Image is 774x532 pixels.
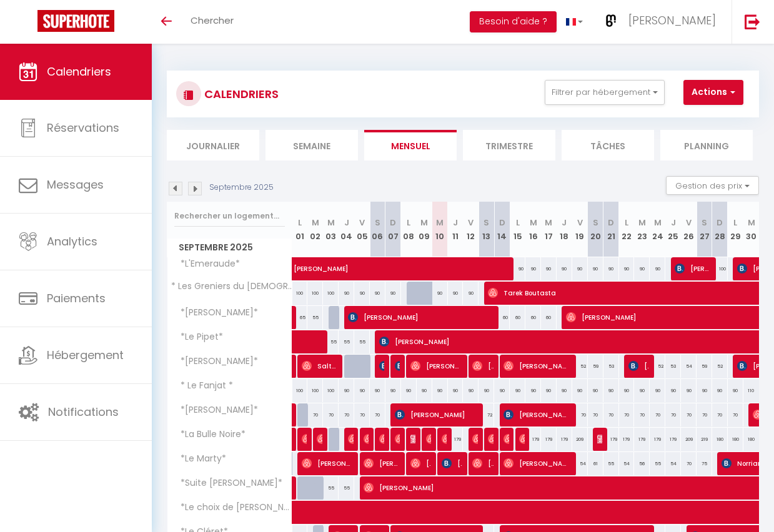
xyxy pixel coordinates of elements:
[728,202,743,257] th: 29
[743,379,759,402] div: 110
[339,476,354,500] div: 55
[448,428,464,451] div: 179
[370,403,385,426] div: 70
[292,202,308,257] th: 01
[375,217,380,229] abbr: S
[426,427,431,451] span: El-[PERSON_NAME]
[712,428,728,451] div: 180
[625,217,628,229] abbr: L
[395,354,400,378] span: [PERSON_NAME]
[494,202,510,257] th: 14
[634,202,650,257] th: 23
[370,202,385,257] th: 06
[712,379,728,402] div: 90
[298,217,302,229] abbr: L
[665,379,681,402] div: 90
[634,379,650,402] div: 90
[323,202,339,257] th: 03
[323,379,339,402] div: 100
[697,379,712,402] div: 90
[169,379,236,393] span: * Le Fanjat *
[209,182,274,194] p: Septembre 2025
[702,217,707,229] abbr: S
[530,217,537,229] abbr: M
[557,379,572,402] div: 90
[525,428,541,451] div: 179
[681,452,697,475] div: 70
[323,476,339,500] div: 55
[420,217,428,229] abbr: M
[671,217,676,229] abbr: J
[519,427,524,451] span: [PERSON_NAME]
[472,354,493,378] span: [PERSON_NAME] Mebasti
[47,64,111,79] span: Calendriers
[169,428,249,441] span: *La Bulle Noire*
[292,379,308,402] div: 100
[47,177,104,192] span: Messages
[169,355,261,368] span: *[PERSON_NAME]*
[470,11,557,32] button: Besoin d'aide ?
[479,202,494,257] th: 13
[37,10,114,32] img: Super Booking
[407,217,410,229] abbr: L
[379,427,384,451] span: [PERSON_NAME]
[401,202,417,257] th: 08
[302,427,307,451] span: Cany [PERSON_NAME]
[650,202,665,257] th: 24
[603,403,619,426] div: 70
[379,354,384,378] span: [PERSON_NAME]
[712,202,728,257] th: 28
[557,202,572,257] th: 18
[510,202,525,257] th: 15
[681,428,697,451] div: 209
[504,354,571,378] span: [PERSON_NAME]
[339,379,354,402] div: 90
[339,282,354,305] div: 90
[499,217,505,229] abbr: D
[169,306,261,320] span: *[PERSON_NAME]*
[681,355,697,378] div: 54
[712,403,728,426] div: 70
[681,403,697,426] div: 70
[463,130,555,160] li: Trimestre
[432,282,448,305] div: 90
[562,217,567,229] abbr: J
[665,202,681,257] th: 25
[504,403,571,426] span: [PERSON_NAME]
[650,452,665,475] div: 55
[619,428,635,451] div: 179
[348,427,353,451] span: [PERSON_NAME]
[354,202,370,257] th: 05
[681,379,697,402] div: 90
[628,12,716,28] span: [PERSON_NAME]
[650,379,665,402] div: 90
[675,257,711,280] span: [PERSON_NAME]
[432,379,448,402] div: 90
[728,403,743,426] div: 70
[354,330,370,353] div: 55
[169,282,294,291] span: * Les Greniers du [DEMOGRAPHIC_DATA] *
[572,403,588,426] div: 70
[665,428,681,451] div: 179
[436,217,444,229] abbr: M
[292,306,308,329] div: 65
[650,428,665,451] div: 179
[494,306,510,329] div: 60
[48,404,119,420] span: Notifications
[557,428,572,451] div: 179
[348,305,494,329] span: [PERSON_NAME]
[484,217,489,229] abbr: S
[385,202,401,257] th: 07
[650,355,665,378] div: 52
[748,217,755,229] abbr: M
[597,427,602,451] span: manon forest
[327,217,335,229] abbr: M
[638,217,646,229] abbr: M
[510,379,525,402] div: 90
[650,403,665,426] div: 70
[169,257,243,271] span: *L'Emeraude*
[191,14,234,27] span: Chercher
[541,202,557,257] th: 17
[603,428,619,451] div: 179
[417,379,432,402] div: 90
